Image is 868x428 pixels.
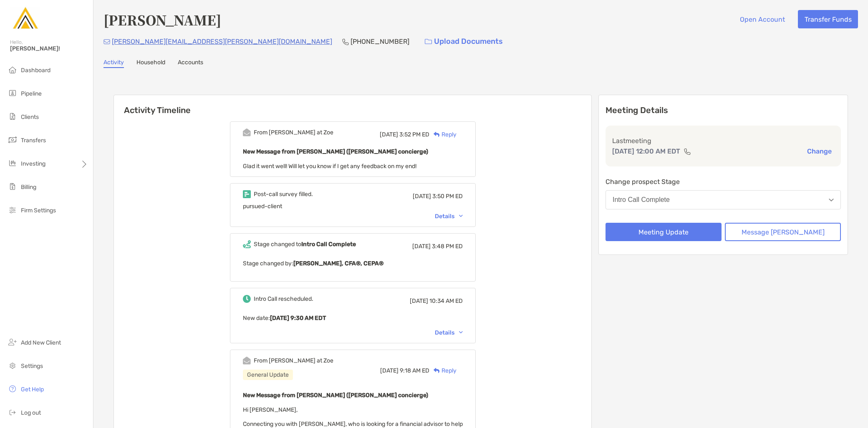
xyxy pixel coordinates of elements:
[8,337,18,347] img: add_new_client icon
[434,368,440,373] img: Reply icon
[21,363,43,370] span: Settings
[412,243,431,250] span: [DATE]
[459,215,463,217] img: Chevron icon
[8,65,18,75] img: dashboard icon
[606,176,841,187] p: Change prospect Stage
[342,38,349,45] img: Phone Icon
[103,59,124,68] a: Activity
[10,45,88,52] span: [PERSON_NAME]!
[243,313,463,323] p: New date :
[380,367,399,374] span: [DATE]
[243,370,293,380] div: General Update
[805,147,834,156] button: Change
[136,59,165,68] a: Household
[21,386,44,393] span: Get Help
[8,88,18,98] img: pipeline icon
[21,137,46,144] span: Transfers
[21,184,36,191] span: Billing
[612,136,834,146] p: Last meeting
[254,241,356,248] div: Stage changed to
[243,392,428,399] b: New Message from [PERSON_NAME] ([PERSON_NAME] concierge)
[243,295,251,303] img: Event icon
[254,295,313,302] div: Intro Call rescheduled.
[21,207,56,214] span: Firm Settings
[10,3,40,33] img: Zoe Logo
[243,128,251,136] img: Event icon
[8,360,18,370] img: settings icon
[829,199,834,201] img: Open dropdown arrow
[254,191,313,198] div: Post-call survey filled.
[254,357,333,364] div: From [PERSON_NAME] at Zoe
[432,243,463,250] span: 3:48 PM ED
[725,223,841,241] button: Message [PERSON_NAME]
[613,196,670,204] div: Intro Call Complete
[434,132,440,137] img: Reply icon
[351,36,409,47] p: [PHONE_NUMBER]
[178,59,203,68] a: Accounts
[606,223,722,241] button: Meeting Update
[103,10,221,29] h4: [PERSON_NAME]
[8,384,18,394] img: get-help icon
[429,297,463,305] span: 10:34 AM ED
[112,36,332,47] p: [PERSON_NAME][EMAIL_ADDRESS][PERSON_NAME][DOMAIN_NAME]
[21,113,39,121] span: Clients
[270,315,326,322] b: [DATE] 9:30 AM EDT
[243,148,428,155] b: New Message from [PERSON_NAME] ([PERSON_NAME] concierge)
[243,357,251,365] img: Event icon
[8,158,18,168] img: investing icon
[399,131,429,138] span: 3:52 PM ED
[8,111,18,121] img: clients icon
[103,39,110,44] img: Email Icon
[254,129,333,136] div: From [PERSON_NAME] at Zoe
[21,160,45,167] span: Investing
[380,131,398,138] span: [DATE]
[606,105,841,116] p: Meeting Details
[429,130,457,139] div: Reply
[8,135,18,145] img: transfers icon
[425,39,432,45] img: button icon
[429,366,457,375] div: Reply
[733,10,791,28] button: Open Account
[243,240,251,248] img: Event icon
[459,331,463,334] img: Chevron icon
[435,213,463,220] div: Details
[243,258,463,269] p: Stage changed by:
[410,297,428,305] span: [DATE]
[21,409,41,416] span: Log out
[293,260,384,267] b: [PERSON_NAME], CFA®, CEPA®
[684,148,691,155] img: communication type
[114,95,591,115] h6: Activity Timeline
[400,367,429,374] span: 9:18 AM ED
[21,67,50,74] span: Dashboard
[243,163,416,170] span: Glad it went well! Will let you know if I get any feedback on my end!
[432,193,463,200] span: 3:50 PM ED
[435,329,463,336] div: Details
[606,190,841,209] button: Intro Call Complete
[21,339,61,346] span: Add New Client
[8,407,18,417] img: logout icon
[243,203,282,210] span: pursued-client
[413,193,431,200] span: [DATE]
[419,33,508,50] a: Upload Documents
[798,10,858,28] button: Transfer Funds
[8,205,18,215] img: firm-settings icon
[21,90,42,97] span: Pipeline
[243,190,251,198] img: Event icon
[301,241,356,248] b: Intro Call Complete
[8,181,18,191] img: billing icon
[612,146,680,156] p: [DATE] 12:00 AM EDT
